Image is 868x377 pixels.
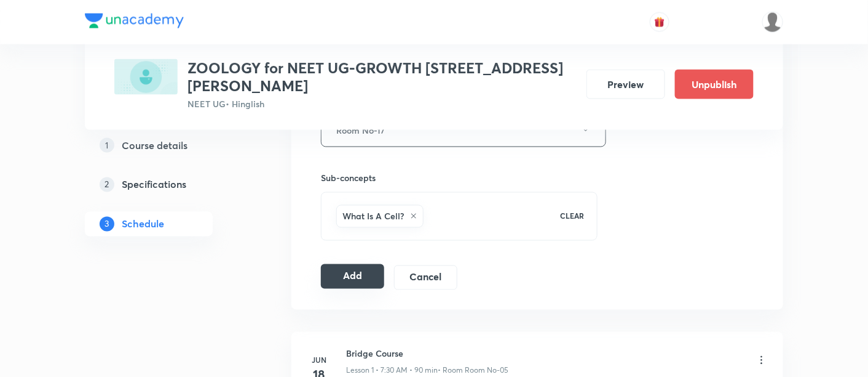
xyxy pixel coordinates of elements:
p: 3 [100,216,114,231]
button: Cancel [394,266,457,290]
a: Company Logo [85,14,184,31]
img: 9F999138-737D-47D1-9258-A4B07223E2CE_plus.png [114,59,178,95]
img: Company Logo [85,14,184,28]
img: avatar [654,17,665,28]
p: 2 [100,177,114,192]
button: Add [321,264,384,289]
button: Unpublish [675,70,754,99]
p: Lesson 1 • 7:30 AM • 90 min [346,365,438,376]
h5: Schedule [122,216,164,231]
h3: ZOOLOGY for NEET UG-GROWTH [STREET_ADDRESS][PERSON_NAME] [187,59,577,95]
a: 1Course details [85,132,252,157]
a: 2Specifications [85,172,252,197]
h6: Jun [307,355,331,366]
h6: Sub-concepts [321,172,598,185]
h6: What Is A Cell? [342,210,404,223]
button: avatar [650,12,669,32]
img: Mustafa kamal [762,12,783,33]
h5: Course details [122,137,187,152]
p: CLEAR [561,211,585,222]
h6: Bridge Course [346,347,508,360]
p: NEET UG • Hinglish [187,97,577,110]
button: Room No-17 [321,113,606,147]
button: Preview [586,70,665,99]
p: • Room Room No-05 [438,365,508,376]
h5: Specifications [122,177,186,192]
p: 1 [100,137,114,152]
